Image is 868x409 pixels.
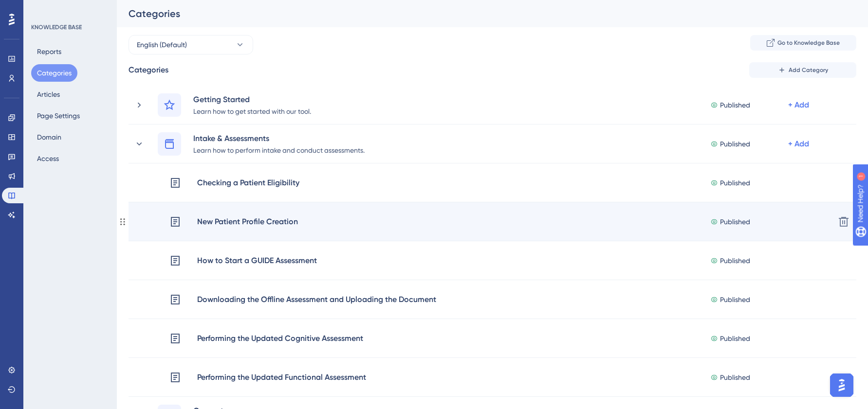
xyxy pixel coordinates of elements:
[788,138,809,150] div: + Add
[720,177,750,189] span: Published
[720,138,750,150] span: Published
[31,150,65,167] button: Access
[197,293,437,306] div: Downloading the Offline Assessment and Uploading the Document
[31,107,86,124] button: Page Settings
[720,294,750,305] span: Published
[720,372,750,383] span: Published
[31,86,66,103] button: Articles
[193,105,312,117] div: Learn how to get started with our tool.
[197,254,317,267] div: How to Start a GUIDE Assessment
[68,5,71,13] div: 1
[137,39,187,51] span: English (Default)
[750,35,856,51] button: Go to Knowledge Base
[197,215,298,228] div: New Patient Profile Creation
[788,99,809,111] div: + Add
[827,371,856,400] iframe: UserGuiding AI Assistant Launcher
[197,371,367,384] div: Performing the Updated Functional Assessment
[129,7,832,20] div: Categories
[31,64,77,82] button: Categories
[720,216,750,228] span: Published
[720,255,750,267] span: Published
[31,128,67,146] button: Domain
[777,39,840,47] span: Go to Knowledge Base
[749,62,856,78] button: Add Category
[720,333,750,344] span: Published
[129,35,253,54] button: English (Default)
[193,93,312,105] div: Getting Started
[31,43,67,60] button: Reports
[789,66,828,74] span: Add Category
[23,2,61,14] span: Need Help?
[31,23,82,31] div: KNOWLEDGE BASE
[197,177,300,189] div: Checking a Patient Eligibility
[197,332,364,345] div: Performing the Updated Cognitive Assessment
[720,99,750,111] span: Published
[193,144,365,156] div: Learn how to perform intake and conduct assessments.
[129,64,168,76] div: Categories
[193,132,365,144] div: Intake & Assessments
